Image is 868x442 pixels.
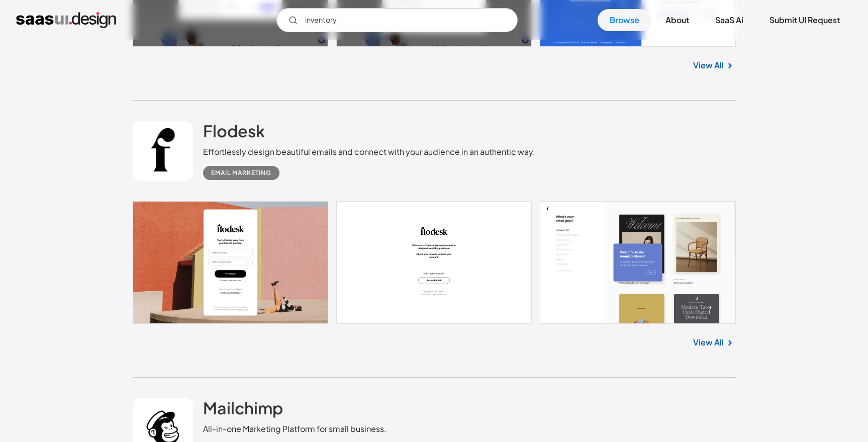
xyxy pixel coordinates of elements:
[693,336,724,348] a: View All
[653,9,701,31] a: About
[757,9,852,31] a: Submit UI Request
[276,8,518,32] input: Search UI designs you're looking for...
[211,167,271,179] div: Email Marketing
[203,398,283,418] h2: Mailchimp
[203,121,265,141] h2: Flodesk
[203,398,283,423] a: Mailchimp
[203,423,387,435] div: All-in-one Marketing Platform for small business.
[693,59,724,71] a: View All
[16,12,116,28] a: home
[703,9,755,31] a: SaaS Ai
[276,8,518,32] form: Email Form
[598,9,651,31] a: Browse
[203,146,535,158] div: Effortlessly design beautiful emails and connect with your audience in an authentic way.
[203,121,265,146] a: Flodesk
